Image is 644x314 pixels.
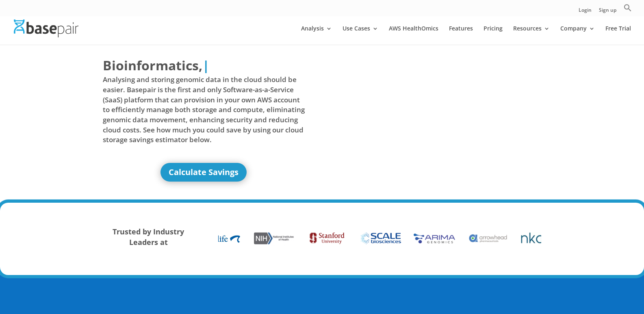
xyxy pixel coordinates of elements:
a: Features [449,26,473,45]
a: Free Trial [605,26,631,45]
a: Company [560,26,595,45]
span: Analysing and storing genomic data in the cloud should be easier. Basepair is the first and only ... [103,75,305,145]
iframe: Basepair - NGS Analysis Simplified [328,56,531,170]
span: | [202,56,210,74]
img: Basepair [14,19,78,37]
a: Sign up [599,8,616,16]
a: Login [579,8,592,16]
svg: Search [624,4,632,12]
a: AWS HealthOmics [389,26,438,45]
a: Analysis [301,26,332,45]
a: Resources [513,26,550,45]
span: Bioinformatics, [103,56,202,75]
strong: Trusted by Industry Leaders at [113,227,184,247]
a: Search Icon Link [624,4,632,16]
a: Calculate Savings [160,163,247,182]
a: Use Cases [343,26,378,45]
a: Pricing [484,26,503,45]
